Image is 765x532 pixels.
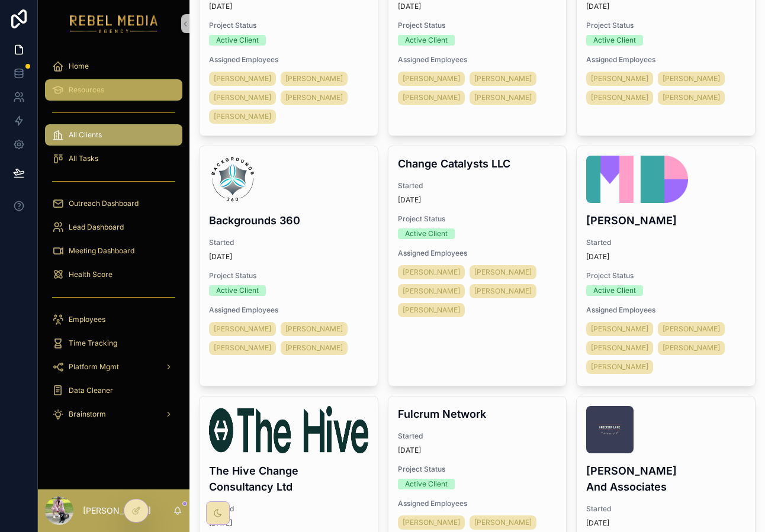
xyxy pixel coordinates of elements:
[45,79,182,101] a: Resources
[69,223,124,232] span: Lead Dashboard
[586,212,745,228] h4: [PERSON_NAME]
[474,286,532,296] span: [PERSON_NAME]
[586,2,609,11] p: [DATE]
[285,343,343,353] span: [PERSON_NAME]
[398,72,465,86] a: [PERSON_NAME]
[214,324,271,334] span: [PERSON_NAME]
[474,518,532,527] span: [PERSON_NAME]
[45,404,182,425] a: Brainstorm
[45,124,182,146] a: All Clients
[45,264,182,285] a: Health Score
[403,74,460,83] span: [PERSON_NAME]
[216,35,259,46] div: Active Client
[586,322,653,336] a: [PERSON_NAME]
[398,249,557,258] span: Assigned Employees
[586,252,609,262] p: [DATE]
[69,130,102,140] span: All Clients
[398,446,421,455] p: [DATE]
[285,324,343,334] span: [PERSON_NAME]
[405,479,448,489] div: Active Client
[663,324,720,334] span: [PERSON_NAME]
[474,267,532,277] span: [PERSON_NAME]
[69,315,105,324] span: Employees
[209,341,276,355] a: [PERSON_NAME]
[586,305,745,315] span: Assigned Employees
[398,284,465,298] a: [PERSON_NAME]
[398,515,465,530] a: [PERSON_NAME]
[470,72,536,86] a: [PERSON_NAME]
[281,91,348,105] a: [PERSON_NAME]
[209,55,368,65] span: Assigned Employees
[405,228,448,239] div: Active Client
[209,156,256,203] img: b360-logo-(2025_03_18-21_58_07-UTC).png
[586,518,609,528] p: [DATE]
[209,271,368,280] span: Project Status
[69,246,134,256] span: Meeting Dashboard
[398,431,557,441] span: Started
[470,265,536,279] a: [PERSON_NAME]
[474,93,532,102] span: [PERSON_NAME]
[69,199,139,208] span: Outreach Dashboard
[209,252,232,262] p: [DATE]
[199,146,378,386] a: b360-logo-(2025_03_18-21_58_07-UTC).pngBackgrounds 360Started[DATE]Project StatusActive ClientAss...
[663,343,720,353] span: [PERSON_NAME]
[591,343,648,353] span: [PERSON_NAME]
[214,74,271,83] span: [PERSON_NAME]
[281,341,348,355] a: [PERSON_NAME]
[45,56,182,77] a: Home
[470,515,536,530] a: [PERSON_NAME]
[586,55,745,65] span: Assigned Employees
[591,93,648,102] span: [PERSON_NAME]
[45,148,182,169] a: All Tasks
[45,240,182,262] a: Meeting Dashboard
[45,333,182,354] a: Time Tracking
[403,518,460,527] span: [PERSON_NAME]
[281,72,348,86] a: [PERSON_NAME]
[403,267,460,277] span: [PERSON_NAME]
[586,271,745,280] span: Project Status
[214,112,271,121] span: [PERSON_NAME]
[209,504,368,514] span: Started
[586,21,745,30] span: Project Status
[216,285,259,296] div: Active Client
[658,322,725,336] a: [PERSON_NAME]
[593,35,636,46] div: Active Client
[663,74,720,83] span: [PERSON_NAME]
[586,463,745,495] h4: [PERSON_NAME] And Associates
[69,362,119,372] span: Platform Mgmt
[214,343,271,353] span: [PERSON_NAME]
[576,146,756,386] a: Melanie_Deziel_Logo_Icon.png[PERSON_NAME]Started[DATE]Project StatusActive ClientAssigned Employe...
[281,322,348,336] a: [PERSON_NAME]
[586,156,688,203] img: Melanie_Deziel_Logo_Icon.png
[405,35,448,46] div: Active Client
[403,286,460,296] span: [PERSON_NAME]
[398,214,557,224] span: Project Status
[69,154,98,163] span: All Tasks
[591,362,648,372] span: [PERSON_NAME]
[586,360,653,374] a: [PERSON_NAME]
[586,238,745,247] span: Started
[69,386,113,395] span: Data Cleaner
[209,109,276,124] a: [PERSON_NAME]
[45,217,182,238] a: Lead Dashboard
[658,341,725,355] a: [PERSON_NAME]
[591,74,648,83] span: [PERSON_NAME]
[398,406,557,422] h4: Fulcrum Network
[593,285,636,296] div: Active Client
[209,212,368,228] h4: Backgrounds 360
[70,14,158,33] img: App logo
[285,93,343,102] span: [PERSON_NAME]
[398,499,557,508] span: Assigned Employees
[398,265,465,279] a: [PERSON_NAME]
[398,303,465,317] a: [PERSON_NAME]
[398,91,465,105] a: [PERSON_NAME]
[470,284,536,298] a: [PERSON_NAME]
[209,322,276,336] a: [PERSON_NAME]
[398,21,557,30] span: Project Status
[38,47,189,440] div: scrollable content
[214,93,271,102] span: [PERSON_NAME]
[586,341,653,355] a: [PERSON_NAME]
[209,463,368,495] h4: The Hive Change Consultancy Ltd
[45,380,182,401] a: Data Cleaner
[45,193,182,214] a: Outreach Dashboard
